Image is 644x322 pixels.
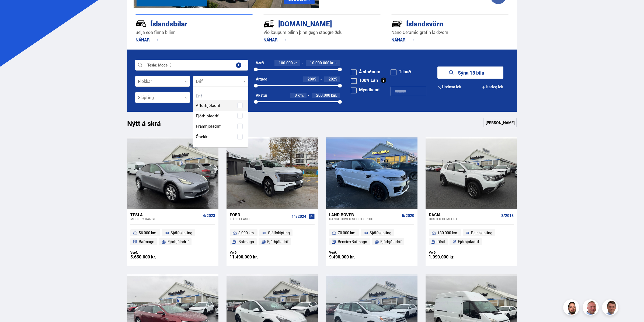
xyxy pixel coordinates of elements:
[426,209,517,266] a: Dacia Duster COMFORT 8/2018 130 000 km. Beinskipting Dísil Fjórhjóladrif Verð: 1.990.000 kr.
[267,239,288,245] span: Fjórhjóladrif
[135,37,158,43] a: NÁNAR
[135,18,147,29] img: JRvxyua_JYH6wB4c.svg
[429,217,499,221] div: Duster COMFORT
[429,250,471,254] div: Verð:
[238,239,254,245] span: Rafmagn
[263,37,286,43] a: NÁNAR
[196,112,218,120] span: Fjórhjóladrif
[139,230,157,236] span: 56 000 km.
[437,239,445,245] span: Dísil
[429,212,499,217] div: Dacia
[230,212,290,217] div: Ford
[564,300,580,316] img: nhp88E3Fdnt1Opn2.png
[230,255,272,259] div: 11.490.000 kr.
[256,77,267,81] div: Árgerð
[268,230,290,236] span: Sjálfskipting
[329,255,372,259] div: 9.490.000 kr.
[135,19,234,28] div: Íslandsbílar
[329,250,372,254] div: Verð:
[429,255,471,259] div: 1.990.000 kr.
[292,214,306,219] span: 11/2024
[196,122,221,130] span: Framhjóladrif
[196,133,209,141] span: Óþekkt
[196,101,220,109] span: Afturhjóladrif
[391,18,403,29] img: -Svtn6bYgwAsiwNX.svg
[351,87,380,92] label: Myndband
[437,81,461,93] button: Hreinsa leit
[310,60,329,65] span: 10.000.000
[135,29,253,36] p: Selja eða finna bílinn
[483,118,517,127] a: [PERSON_NAME]
[437,230,458,236] span: 130 000 km.
[370,230,391,236] span: Sjálfskipting
[329,76,337,82] span: 2025
[331,93,337,97] span: km.
[230,250,272,254] div: Verð:
[402,213,414,218] span: 5/2020
[583,300,600,316] img: siFngHWaQ9KaOqBr.png
[263,29,381,36] p: Við kaupum bílinn þinn gegn staðgreiðslu
[279,60,293,65] span: 100.000
[238,230,255,236] span: 8 000 km.
[351,69,380,74] label: Á staðnum
[338,239,367,245] span: Bensín+Rafmagn
[603,300,619,316] img: FbJEzSuNWCJXmdc-.webp
[170,230,192,236] span: Sjálfskipting
[139,239,154,245] span: Rafmagn
[263,19,361,28] div: [DOMAIN_NAME]
[380,239,402,245] span: Fjórhjóladrif
[501,213,514,218] span: 8/2018
[391,19,489,28] div: Íslandsvörn
[256,61,264,65] div: Verð
[263,18,275,29] img: tr5P-W3DuiFaO7aO.svg
[130,255,173,259] div: 5.650.000 kr.
[130,212,201,217] div: Tesla
[130,217,201,221] div: Model Y RANGE
[127,209,218,266] a: Tesla Model Y RANGE 4/2023 56 000 km. Sjálfskipting Rafmagn Fjórhjóladrif Verð: 5.650.000 kr.
[230,217,290,221] div: F-150 FLASH
[437,66,503,79] button: Sýna 13 bíla
[294,61,298,65] span: kr.
[471,230,492,236] span: Beinskipting
[308,76,316,82] span: 2005
[330,61,334,65] span: kr.
[391,29,509,36] p: Nano Ceramic grafín lakkvörn
[227,209,318,266] a: Ford F-150 FLASH 11/2024 8 000 km. Sjálfskipting Rafmagn Fjórhjóladrif Verð: 11.490.000 kr.
[351,78,378,82] label: 100% Lán
[4,2,20,18] button: Opna LiveChat spjallviðmót
[391,37,414,43] a: NÁNAR
[127,119,170,131] h1: Nýtt á skrá
[329,217,399,221] div: Range Rover Sport SPORT
[256,93,267,97] div: Akstur
[316,93,330,98] span: 200.000
[326,209,417,266] a: Land Rover Range Rover Sport SPORT 5/2020 70 000 km. Sjálfskipting Bensín+Rafmagn Fjórhjóladrif V...
[391,69,411,74] label: Tilboð
[482,81,503,93] button: Ítarleg leit
[203,213,215,218] span: 4/2023
[130,250,173,254] div: Verð:
[329,212,399,217] div: Land Rover
[298,93,304,97] span: km.
[335,61,337,65] span: +
[458,239,479,245] span: Fjórhjóladrif
[338,230,356,236] span: 70 000 km.
[295,93,297,98] span: 0
[168,239,189,245] span: Fjórhjóladrif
